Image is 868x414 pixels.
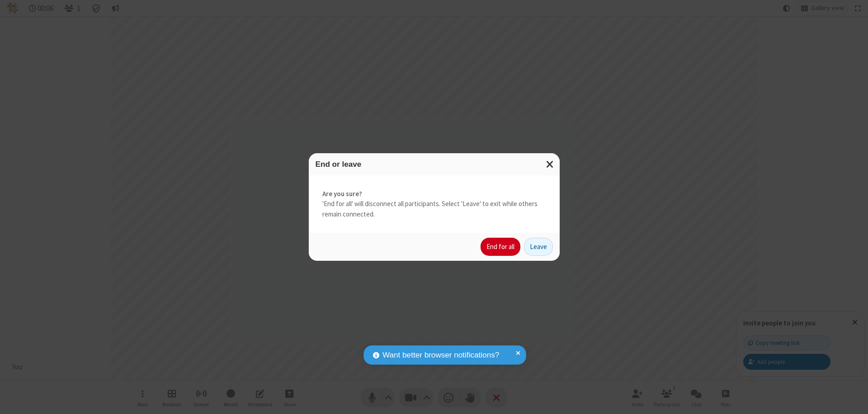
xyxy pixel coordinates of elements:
button: End for all [481,238,520,256]
strong: Are you sure? [322,189,546,199]
div: 'End for all' will disconnect all participants. Select 'Leave' to exit while others remain connec... [309,175,560,233]
button: Close modal [541,153,560,175]
span: Want better browser notifications? [382,349,499,361]
h3: End or leave [316,160,553,169]
button: Leave [524,238,553,256]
